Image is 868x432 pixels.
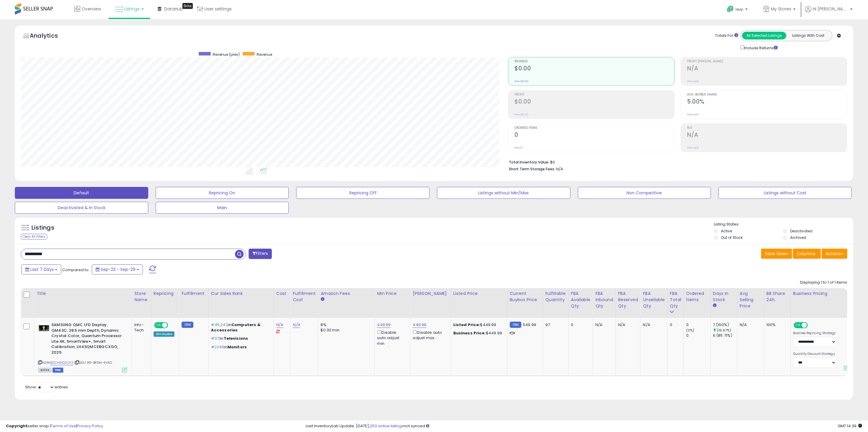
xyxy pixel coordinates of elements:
[515,93,674,96] span: Profit
[51,322,124,357] b: SAMSUNG QMC LFD Display, QM43C, 28.5 mm Depth, Dynamic Crystal Color, Quantum Processor Lite 4K, ...
[38,322,127,372] div: ASIN:
[211,322,228,328] span: #45,242
[721,228,732,234] label: Active
[124,6,140,12] span: Listings
[736,44,785,51] div: Include Returns
[718,187,852,199] button: Listings without Cost
[509,166,555,171] b: Short Term Storage Fees:
[156,202,289,214] button: Main
[515,113,528,116] small: Prev: $0.00
[717,328,731,333] small: (16.67%)
[154,290,177,297] div: Repricing
[101,266,135,272] span: Sep-23 - Sep-29
[721,235,743,240] label: Out of Stock
[224,336,248,341] span: Televisions
[571,322,588,328] div: 0
[687,126,847,130] span: ROI
[377,322,391,328] a: 449.99
[687,65,847,73] h2: N/A
[545,322,564,328] div: 97
[687,93,847,96] span: Avg. Buybox Share
[276,322,283,328] a: N/A
[211,336,220,341] span: #371
[686,322,710,328] div: 0
[515,98,674,106] h2: $0.00
[793,290,853,297] div: Business Pricing
[727,5,734,13] i: Get Help
[211,322,261,333] span: Computers & Accessories
[154,331,175,337] div: Win BuyBox
[794,323,802,328] span: ON
[790,228,812,234] label: Deactivated
[37,290,129,297] div: Title
[293,322,300,328] a: N/A
[687,131,847,139] h2: N/A
[509,158,843,165] li: $0
[321,297,324,302] small: Amazon Fees.
[761,249,792,259] button: Save View
[713,303,717,308] small: Days In Stock.
[377,290,408,297] div: Min Price
[793,249,821,259] button: Columns
[643,322,663,328] div: N/A
[38,368,52,373] span: All listings currently available for purchase on Amazon
[453,331,503,336] div: $449.99
[786,32,830,39] button: Listings With Cost
[509,160,549,165] b: Total Inventory Value:
[766,290,788,303] div: BB Share 24h.
[687,60,847,63] span: Profit [PERSON_NAME]
[453,330,486,336] b: Business Price:
[595,290,613,309] div: FBA inbound Qty
[62,267,89,273] span: Compared to:
[722,1,754,19] a: Help
[249,249,272,259] button: Filters
[38,322,50,334] img: 41Ad89-GE6L._SL40_.jpg
[276,290,288,297] div: Cost
[595,322,611,328] div: N/A
[155,323,162,328] span: ON
[413,290,448,297] div: [PERSON_NAME]
[510,322,521,328] small: FBM
[740,322,759,328] div: N/A
[766,322,786,328] div: 100%
[805,6,853,19] a: Hi [PERSON_NAME]
[413,322,426,328] a: 449.99
[228,344,247,350] span: Monitors
[211,336,269,341] p: in
[182,290,206,297] div: Fulfillment
[30,266,54,272] span: Last 7 Days
[53,368,63,373] span: FBM
[618,290,638,309] div: FBA Reserved Qty
[643,290,665,309] div: FBA Unsellable Qty
[515,80,528,83] small: Prev: $0.00
[134,322,146,333] div: Info-Tech
[453,322,503,328] div: $449.99
[437,187,570,199] button: Listings without Min/Max
[807,323,816,328] span: OFF
[687,146,699,150] small: Prev: N/A
[182,322,193,328] small: FBM
[50,360,73,365] a: B0CHMQSCPZ
[793,331,836,335] label: Business Repricing Strategy:
[523,322,536,328] span: 549.99
[15,187,148,199] button: Default
[321,328,370,333] div: $0.30 min
[15,202,148,214] button: Deactivated & In Stock
[686,333,710,338] div: 0
[134,290,149,303] div: Store Name
[714,222,853,227] p: Listing States:
[713,322,737,328] div: 7 (100%)
[800,280,847,285] div: Displaying 1 to 1 of 1 items
[257,52,272,57] span: Revenue
[740,290,761,309] div: Avg Selling Price
[715,33,738,39] div: Totals For
[797,251,815,257] span: Columns
[30,31,70,41] h5: Analytics
[211,322,269,333] p: in
[413,329,446,341] div: Disable auto adjust max
[211,344,269,350] p: in
[74,360,112,365] span: | SKU: PG-BFGH-4VAO
[92,264,143,274] button: Sep-23 - Sep-29
[515,60,674,63] span: Revenue
[578,187,711,199] button: Non Competitive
